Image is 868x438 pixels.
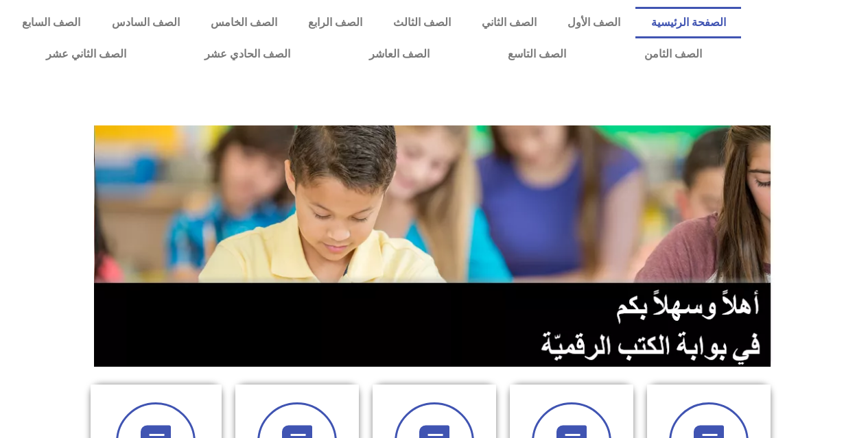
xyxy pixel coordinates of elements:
[292,7,377,38] a: الصف الرابع
[7,7,96,38] a: الصف السابع
[7,38,165,70] a: الصف الثاني عشر
[195,7,292,38] a: الصف الخامس
[552,7,635,38] a: الصف الأول
[377,7,466,38] a: الصف الثالث
[635,7,741,38] a: الصفحة الرئيسية
[165,38,329,70] a: الصف الحادي عشر
[469,38,605,70] a: الصف التاسع
[605,38,741,70] a: الصف الثامن
[466,7,552,38] a: الصف الثاني
[330,38,469,70] a: الصف العاشر
[96,7,195,38] a: الصف السادس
